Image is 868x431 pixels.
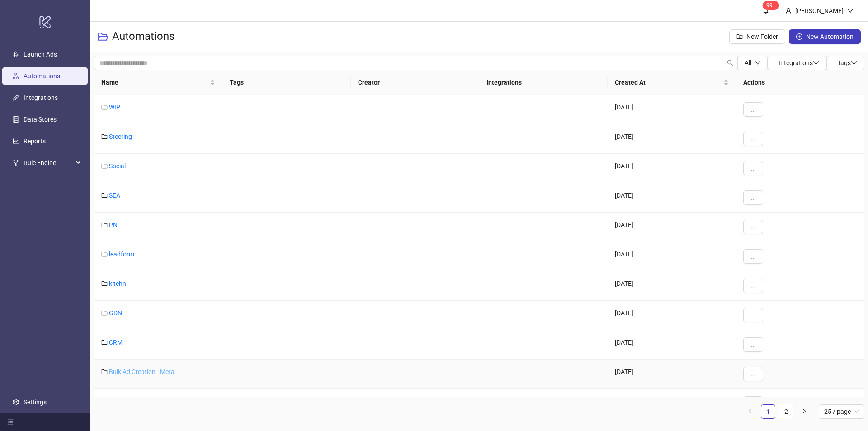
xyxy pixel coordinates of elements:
button: ... [743,220,763,234]
div: [DATE] [608,271,736,301]
span: folder [101,104,108,110]
li: 2 [779,404,793,419]
span: down [755,60,760,66]
span: down [813,60,819,66]
span: down [851,60,857,66]
span: New Folder [746,33,778,40]
a: Social [109,162,126,170]
div: [DATE] [608,213,736,242]
a: Settings [24,398,47,406]
a: WIP [109,104,120,111]
span: menu-fold [7,419,14,425]
span: ... [750,253,756,260]
div: [DATE] [608,360,736,389]
span: ... [750,135,756,142]
button: ... [743,337,763,352]
span: folder [101,133,108,140]
a: Bulk Ad Creation - Meta [109,368,175,375]
span: Created At [615,77,722,87]
button: ... [743,190,763,205]
div: [DATE] [608,124,736,154]
button: New Folder [729,29,785,44]
span: fork [13,160,19,166]
span: ... [750,282,756,289]
a: Integrations [24,94,58,101]
a: Automations [24,72,60,80]
span: Tags [837,59,857,66]
span: ... [750,312,756,319]
div: [DATE] [608,330,736,360]
button: Alldown [737,56,768,70]
span: folder [101,192,108,199]
div: [DATE] [608,301,736,330]
span: Integrations [778,59,819,66]
button: left [743,404,757,419]
span: search [727,60,733,66]
th: Tags [222,70,351,95]
button: ... [743,161,763,175]
span: Name [101,77,208,87]
span: Rule Engine [24,154,73,172]
button: ... [743,367,763,381]
a: PN [109,221,118,228]
button: ... [743,279,763,293]
span: user [785,8,792,14]
a: GDN [109,309,122,317]
span: folder [101,280,108,287]
span: folder [101,251,108,257]
a: Data Stores [24,116,57,123]
div: [DATE] [608,95,736,124]
span: bell [763,7,769,14]
a: Steering [109,133,132,140]
div: [DATE] [608,154,736,183]
div: [DATE] [608,183,736,213]
span: folder-open [98,31,108,42]
th: Integrations [479,70,608,95]
span: folder [101,163,108,169]
a: leadform [109,251,134,258]
button: ... [743,132,763,146]
button: ... [743,249,763,264]
li: Previous Page [743,404,757,419]
a: kitchn [109,280,126,287]
span: folder [101,222,108,228]
th: Actions [736,70,864,95]
span: ... [750,370,756,378]
a: 2 [779,405,793,418]
div: [DATE] [608,242,736,271]
li: Next Page [797,404,811,419]
span: ... [750,341,756,348]
div: Page Size [819,404,864,419]
a: Reports [24,137,46,145]
a: Launch Ads [24,51,57,58]
span: ... [750,106,756,113]
span: All [745,59,751,66]
a: CRM [109,339,123,346]
span: left [747,408,753,414]
button: right [797,404,811,419]
a: 1 [761,405,775,418]
div: [DATE] [608,389,736,418]
span: New Automation [806,33,854,40]
span: folder [101,310,108,316]
span: folder [101,339,108,346]
button: ... [743,308,763,322]
th: Name [94,70,222,95]
a: SEA [109,192,120,199]
span: ... [750,223,756,231]
div: [PERSON_NAME] [792,6,847,16]
h3: Automations [112,29,175,44]
button: ... [743,102,763,117]
span: folder-add [736,33,743,40]
span: right [802,408,807,414]
button: Integrationsdown [768,56,826,70]
span: down [847,8,854,14]
button: Tagsdown [826,56,864,70]
span: ... [750,165,756,172]
th: Creator [351,70,479,95]
span: ... [750,194,756,201]
th: Created At [608,70,736,95]
span: plus-circle [796,33,802,40]
li: 1 [761,404,775,419]
span: 25 / page [824,405,859,418]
